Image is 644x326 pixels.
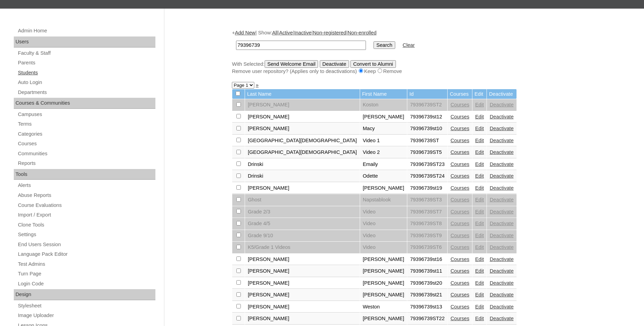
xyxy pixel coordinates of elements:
[232,60,573,75] div: With Selected:
[450,138,469,143] a: Courses
[450,316,469,321] a: Courses
[17,120,155,128] a: Terms
[17,250,155,259] a: Language Pack Editor
[490,161,513,167] a: Deactivate
[403,42,415,48] a: Clear
[235,30,255,35] a: Add New
[490,197,513,202] a: Deactivate
[490,256,513,262] a: Deactivate
[17,240,155,249] a: End Users Session
[360,254,407,265] td: [PERSON_NAME]
[360,242,407,253] td: Video
[475,173,484,179] a: Edit
[407,170,447,182] td: 79396739ST24
[407,159,447,170] td: 79396739ST23
[407,289,447,301] td: 79396739st21
[490,233,513,238] a: Deactivate
[490,173,513,179] a: Deactivate
[490,280,513,286] a: Deactivate
[245,301,360,313] td: [PERSON_NAME]
[490,292,513,297] a: Deactivate
[245,123,360,135] td: [PERSON_NAME]
[17,280,155,288] a: Login Code
[17,260,155,269] a: Test Admins
[407,301,447,313] td: 79396739st13
[17,110,155,119] a: Campuses
[350,60,396,68] input: Convert to Alumni
[490,221,513,226] a: Deactivate
[272,30,278,35] a: All
[450,304,469,309] a: Courses
[245,135,360,147] td: [GEOGRAPHIC_DATA][DEMOGRAPHIC_DATA]
[14,289,155,300] div: Design
[407,277,447,289] td: 79396739st20
[475,244,484,250] a: Edit
[487,89,516,99] td: Deactivate
[472,89,487,99] td: Edit
[490,102,513,107] a: Deactivate
[245,159,360,170] td: Drinski
[245,313,360,325] td: [PERSON_NAME]
[14,36,155,48] div: Users
[313,30,346,35] a: Non-registered
[475,280,484,286] a: Edit
[475,161,484,167] a: Edit
[360,89,407,99] td: First Name
[245,242,360,253] td: K5/Grade 1 Videos
[360,111,407,123] td: [PERSON_NAME]
[450,102,469,107] a: Courses
[360,289,407,301] td: [PERSON_NAME]
[407,111,447,123] td: 79396739st12
[17,221,155,229] a: Clone Tools
[245,277,360,289] td: [PERSON_NAME]
[17,49,155,57] a: Faculty & Staff
[450,209,469,214] a: Courses
[490,126,513,131] a: Deactivate
[17,270,155,278] a: Turn Page
[245,254,360,265] td: [PERSON_NAME]
[475,197,484,202] a: Edit
[245,206,360,218] td: Grade 2/3
[360,170,407,182] td: Odette
[407,99,447,111] td: 79396739ST2
[245,265,360,277] td: [PERSON_NAME]
[475,221,484,226] a: Edit
[360,159,407,170] td: Emaily
[360,194,407,206] td: Napstablook
[475,138,484,143] a: Edit
[407,265,447,277] td: 79396739st11
[360,206,407,218] td: Video
[17,159,155,168] a: Reports
[490,268,513,274] a: Deactivate
[490,149,513,155] a: Deactivate
[17,59,155,67] a: Parents
[17,27,155,35] a: Admin Home
[245,89,360,99] td: Last Name
[245,289,360,301] td: [PERSON_NAME]
[17,211,155,219] a: Import / Export
[17,181,155,190] a: Alerts
[360,230,407,242] td: Video
[475,304,484,309] a: Edit
[450,292,469,297] a: Courses
[360,313,407,325] td: [PERSON_NAME]
[265,60,318,68] input: Send Welcome Email
[320,60,349,68] input: Deactivate
[294,30,312,35] a: Inactive
[17,311,155,320] a: Image Uploader
[17,78,155,87] a: Auto Login
[245,182,360,194] td: [PERSON_NAME]
[245,170,360,182] td: Drinski
[360,301,407,313] td: Weston
[475,209,484,214] a: Edit
[245,99,360,111] td: [PERSON_NAME]
[490,185,513,191] a: Deactivate
[348,30,377,35] a: Non-enrolled
[450,161,469,167] a: Courses
[407,230,447,242] td: 79396739ST9
[360,182,407,194] td: [PERSON_NAME]
[407,123,447,135] td: 79396739st10
[17,139,155,148] a: Courses
[450,268,469,274] a: Courses
[450,114,469,119] a: Courses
